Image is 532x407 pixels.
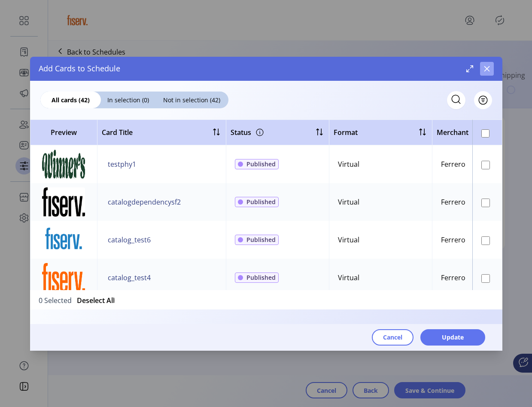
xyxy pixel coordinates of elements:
[42,187,85,217] img: preview
[338,272,359,283] div: Virtual
[39,295,72,304] span: 0 Selected
[246,159,276,168] span: Published
[106,233,152,247] button: catalog_test6
[106,157,138,171] button: testphy1
[474,91,492,109] button: Filter Button
[246,197,276,206] span: Published
[338,159,359,169] div: Virtual
[35,127,93,138] span: Preview
[42,263,85,292] img: preview
[372,329,413,346] button: Cancel
[108,235,151,245] span: catalog_test6
[42,150,85,179] img: preview
[77,295,115,306] button: Deselect All
[155,95,228,104] span: Not in selection (42)
[420,329,485,346] button: Update
[40,92,101,108] div: All cards (42)
[155,92,228,108] div: Not in selection (42)
[106,195,182,209] button: catalogdependencysf2
[108,159,136,169] span: testphy1
[437,127,468,138] span: Merchant
[246,273,276,282] span: Published
[338,235,359,245] div: Virtual
[40,95,101,104] span: All cards (42)
[246,235,276,244] span: Published
[334,127,358,138] span: Format
[441,197,465,207] div: Ferrero
[108,197,181,207] span: catalogdependencysf2
[441,159,465,169] div: Ferrero
[231,125,265,139] div: Status
[441,272,465,283] div: Ferrero
[441,235,465,245] div: Ferrero
[102,127,133,138] span: Card Title
[101,95,155,104] span: In selection (0)
[383,333,402,342] span: Cancel
[108,272,151,283] span: catalog_test4
[101,92,155,108] div: In selection (0)
[106,271,152,285] button: catalog_test4
[338,197,359,207] div: Virtual
[39,63,120,74] span: Add Cards to Schedule
[463,62,477,76] button: Maximize
[442,333,464,342] span: Update
[42,225,85,254] img: preview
